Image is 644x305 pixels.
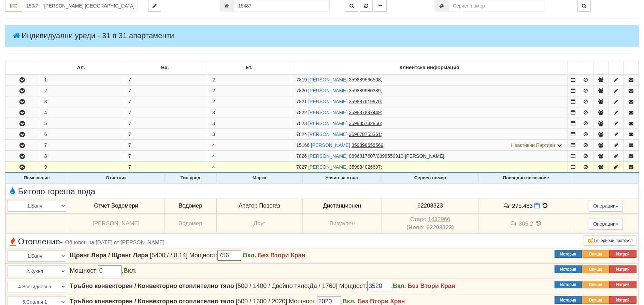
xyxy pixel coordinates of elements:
[216,198,302,214] td: Апатор Повогаз
[393,283,406,289] b: Вкл.
[291,118,568,129] td: ;
[428,216,450,223] tcxspan: Call 1432966 via 3CX
[6,173,68,183] th: Помещение
[352,142,383,148] tcxspan: Call 359898656569 via 3CX
[534,203,540,209] i: Нов Отчет към 01/09/2025
[123,151,207,162] td: 7
[39,107,123,118] td: 4
[65,240,164,245] span: Обновен на [DATE] от [PERSON_NAME]
[584,235,636,246] button: Генерирай протокол
[212,164,215,170] span: 4
[258,252,305,259] strong: Без Втори Кран
[400,65,459,70] b: Клиентска информация
[39,151,123,162] td: 8
[511,142,555,148] span: Неактивни Партиди
[582,281,609,288] button: Опиши
[308,121,347,126] a: [PERSON_NAME]
[212,121,215,126] span: 3
[308,153,347,159] a: [PERSON_NAME]
[510,220,519,227] span: История на забележките
[582,296,609,304] button: Опиши
[296,164,307,170] span: Партида №
[164,214,216,234] td: Водомер
[291,61,568,75] td: Клиентска информация: No sort applied, sorting is disabled
[308,110,347,115] a: [PERSON_NAME]
[349,77,381,82] tcxspan: Call 359889566508 via 3CX
[503,202,512,209] span: История на забележките
[417,202,443,209] tcxspan: Call 62208323 via 3CX
[339,283,408,289] span: Мощност: ,
[296,77,307,82] span: Партида №
[123,96,207,107] td: 7
[70,298,234,305] strong: Тръбно конвекторен / Конвекторно отоплително тяло
[308,88,347,93] a: [PERSON_NAME]
[541,202,549,209] span: История на показанията
[212,77,215,82] span: 2
[519,220,533,227] span: 305.2
[77,65,85,70] b: Ап.
[609,281,636,288] button: Изтрий
[68,173,164,183] th: Отчетник
[382,173,479,183] th: Сериен номер
[164,198,216,214] td: Водомер
[582,265,609,273] button: Опиши
[39,61,123,75] td: Ап.: No sort applied, sorting is disabled
[164,173,216,183] th: Тип уред
[593,61,608,75] td: : No sort applied, sorting is disabled
[302,214,382,234] td: Визуален
[5,61,39,75] td: : No sort applied, sorting is disabled
[382,214,479,234] td: Устройство със сериен номер 1432966 беше подменено от устройство със сериен номер 62208323
[349,132,381,137] tcxspan: Call 359878753361 via 3CX
[311,142,350,148] a: [PERSON_NAME]
[216,173,302,183] th: Марка
[60,237,63,246] span: -
[39,162,123,173] td: 9
[123,118,207,129] td: 7
[243,252,256,259] b: Вкл.
[589,200,623,212] button: Операции
[349,88,381,93] tcxspan: Call 359889980389 via 3CX
[624,61,639,75] td: : No sort applied, sorting is disabled
[216,214,302,234] td: Друг
[296,142,310,148] span: Партида №
[123,107,207,118] td: 7
[212,153,215,159] span: 4
[555,296,582,304] button: История
[5,25,639,47] h4: Индивидуални уреди - 31 в 31 апартаменти
[8,187,95,196] span: Битово гореща вода
[124,267,137,274] b: Вкл.
[291,107,568,118] td: ;
[70,252,148,259] strong: Щранг Лира / Щранг Лира
[212,132,215,137] span: 3
[39,86,123,96] td: 2
[609,250,636,258] button: Изтрий
[349,110,381,115] tcxspan: Call 359887897449 via 3CX
[296,121,307,126] span: Партида №
[302,198,382,214] td: Дистанционен
[123,129,207,140] td: 7
[582,250,609,258] button: Опиши
[291,129,568,140] td: ;
[39,140,123,151] td: 7
[236,298,287,305] span: [500 / 1600 / 2020]
[212,142,215,148] span: 4
[246,65,253,70] b: Ет.
[609,61,624,75] td: : No sort applied, sorting is disabled
[94,202,138,209] span: Отчет Водомери
[589,218,623,230] button: Операции
[296,110,307,115] span: Партида №
[296,153,307,159] span: Партида №
[161,65,169,70] b: Вх.
[609,296,636,304] button: Изтрий
[349,153,444,159] span: 0896817607/0898550910-[PERSON_NAME]
[189,252,258,259] span: Мощност: ,
[123,86,207,96] td: 7
[123,140,207,151] td: 7
[308,164,347,170] a: [PERSON_NAME]
[296,88,307,93] span: Партида №
[555,281,582,288] button: История
[291,151,568,162] td: ;
[408,283,455,289] strong: Без Втори Кран
[212,88,215,93] span: 2
[349,164,381,170] tcxspan: Call 359884026637 via 3CX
